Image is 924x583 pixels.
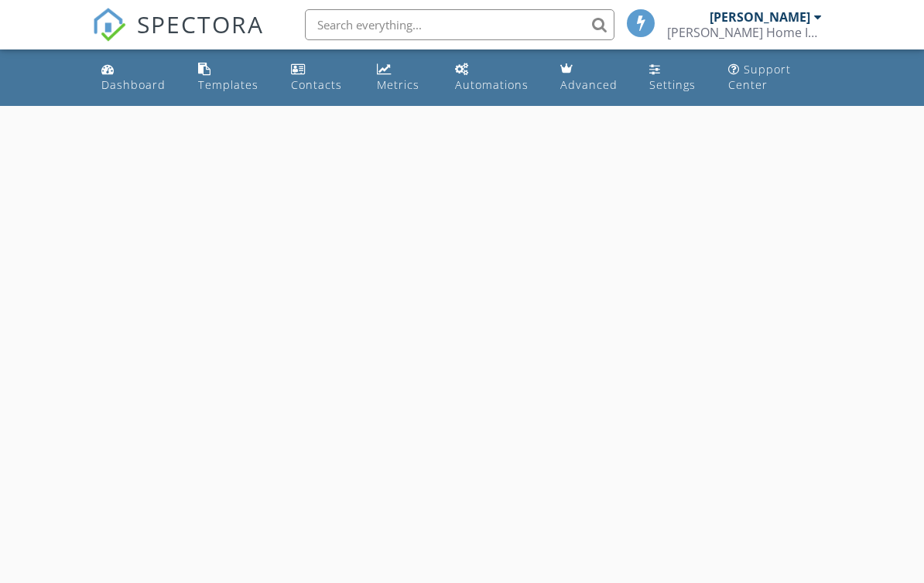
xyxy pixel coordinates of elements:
[560,77,618,92] div: Advanced
[137,8,264,40] span: SPECTORA
[101,77,166,92] div: Dashboard
[710,9,810,25] div: [PERSON_NAME]
[449,56,542,100] a: Automations (Basic)
[377,77,419,92] div: Metrics
[649,77,696,92] div: Settings
[667,25,822,40] div: DeLeon Home Inspections
[728,62,791,92] div: Support Center
[92,21,264,53] a: SPECTORA
[95,56,179,100] a: Dashboard
[371,56,436,100] a: Metrics
[455,77,529,92] div: Automations
[291,77,342,92] div: Contacts
[305,9,614,40] input: Search everything...
[198,77,258,92] div: Templates
[285,56,358,100] a: Contacts
[722,56,828,100] a: Support Center
[92,8,126,42] img: The Best Home Inspection Software - Spectora
[192,56,272,100] a: Templates
[643,56,710,100] a: Settings
[554,56,631,100] a: Advanced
